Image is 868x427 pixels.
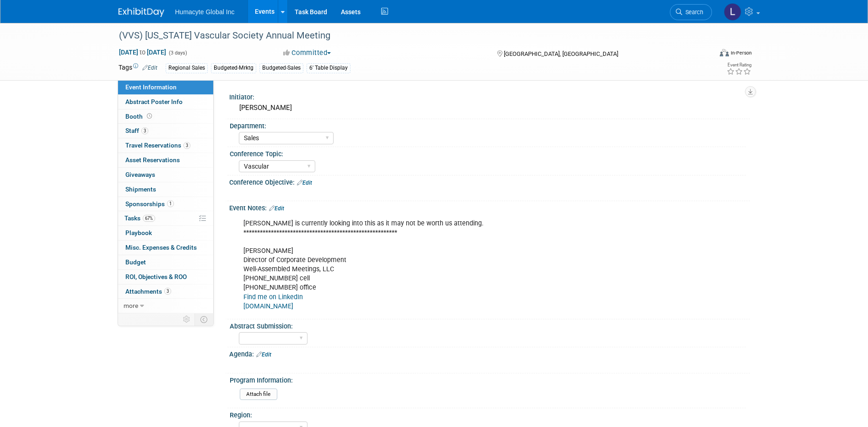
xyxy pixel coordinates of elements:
[124,214,155,222] span: Tasks
[230,147,746,159] div: Conference Topic:
[125,186,156,193] span: Shipments
[118,109,213,124] a: Booth
[125,171,155,178] span: Giveaways
[125,113,154,120] span: Booth
[118,124,213,138] a: Staff3
[118,197,213,211] a: Sponsorships1
[125,200,174,208] span: Sponsorships
[243,293,303,301] a: Find me on LinkedIn
[142,65,157,71] a: Edit
[236,101,743,115] div: [PERSON_NAME]
[118,226,213,240] a: Playbook
[125,98,183,105] span: Abstract Poster Info
[119,8,164,17] img: ExhibitDay
[141,127,148,134] span: 3
[138,49,147,56] span: to
[229,201,750,213] div: Event Notes:
[167,200,174,207] span: 1
[670,4,712,20] a: Search
[229,347,750,359] div: Agenda:
[179,313,195,325] td: Personalize Event Tab Strip
[118,168,213,182] a: Giveaways
[118,80,213,94] a: Event Information
[269,205,284,212] a: Edit
[243,302,293,310] a: [DOMAIN_NAME]
[504,50,618,57] span: [GEOGRAPHIC_DATA], [GEOGRAPHIC_DATA]
[118,211,213,225] a: Tasks67%
[143,215,155,222] span: 67%
[230,408,746,420] div: Region:
[175,8,235,16] span: Humacyte Global Inc
[118,138,213,153] a: Travel Reservations3
[125,273,187,280] span: ROI, Objectives & ROO
[125,229,152,236] span: Playbook
[125,288,171,295] span: Attachments
[118,299,213,313] a: more
[230,373,746,385] div: Program Information:
[118,255,213,269] a: Budget
[230,319,746,331] div: Abstract Submission:
[727,63,751,67] div: Event Rating
[730,49,752,56] div: In-Person
[118,182,213,197] a: Shipments
[119,48,167,56] span: [DATE] [DATE]
[125,258,146,266] span: Budget
[119,63,157,73] td: Tags
[118,285,213,299] a: Attachments3
[211,63,256,73] div: Budgeted-Mrktg
[230,119,746,131] div: Department:
[237,214,649,316] div: [PERSON_NAME] is currently looking into this as it may not be worth us attending. ***************...
[682,9,703,16] span: Search
[658,48,752,61] div: Event Format
[124,302,138,309] span: more
[125,156,180,164] span: Asset Reservations
[724,3,741,21] img: Linda Hamilton
[125,244,197,251] span: Misc. Expenses & Credits
[118,95,213,109] a: Abstract Poster Info
[118,270,213,284] a: ROI, Objectives & ROO
[259,63,303,73] div: Budgeted-Sales
[125,83,177,91] span: Event Information
[229,175,750,187] div: Conference Objective:
[118,241,213,255] a: Misc. Expenses & Credits
[118,153,213,167] a: Asset Reservations
[256,351,271,358] a: Edit
[116,27,698,44] div: (VVS) [US_STATE] Vascular Society Annual Meeting
[307,63,350,73] div: 6' Table Display
[164,288,171,295] span: 3
[145,113,154,120] span: Booth not reserved yet
[720,49,729,56] img: Format-Inperson.png
[194,313,213,325] td: Toggle Event Tabs
[125,127,148,134] span: Staff
[168,50,187,56] span: (3 days)
[280,48,334,58] button: Committed
[297,180,312,186] a: Edit
[166,63,208,73] div: Regional Sales
[229,90,750,102] div: Initiator:
[183,142,190,149] span: 3
[125,142,190,149] span: Travel Reservations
